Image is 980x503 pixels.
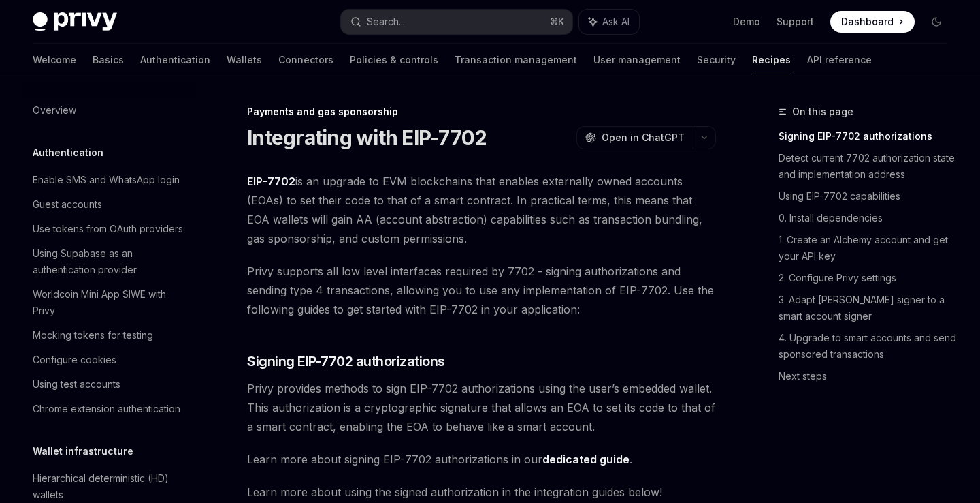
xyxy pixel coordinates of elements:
[22,98,196,123] a: Overview
[779,207,958,229] a: 0. Install dependencies
[841,15,894,29] span: Dashboard
[247,450,716,469] span: Learn more about signing EIP-7702 authorizations in our .
[542,453,630,467] a: dedicated guide
[350,44,438,76] a: Policies & controls
[22,372,196,397] a: Using test accounts
[455,44,577,76] a: Transaction management
[550,16,564,27] span: ⌘ K
[247,352,445,371] span: Signing EIP-7702 authorizations
[140,44,210,76] a: Authentication
[777,15,814,29] a: Support
[602,131,685,144] span: Open in ChatGPT
[33,286,188,319] div: Worldcoin Mini App SIWE with Privy
[752,44,791,76] a: Recipes
[33,196,102,213] div: Guest accounts
[33,144,103,161] h5: Authentication
[22,348,196,372] a: Configure cookies
[779,289,958,327] a: 3. Adapt [PERSON_NAME] signer to a smart account signer
[733,15,760,29] a: Demo
[247,483,716,502] span: Learn more about using the signed authorization in the integration guides below!
[22,323,196,348] a: Mocking tokens for testing
[33,245,188,278] div: Using Supabase as an authentication provider
[22,217,196,241] a: Use tokens from OAuth providers
[22,168,196,192] a: Enable SMS and WhatsApp login
[33,12,117,31] img: dark logo
[830,11,915,33] a: Dashboard
[341,10,572,34] button: Search...⌘K
[33,221,183,237] div: Use tokens from OAuth providers
[22,241,196,282] a: Using Supabase as an authentication provider
[33,44,76,76] a: Welcome
[593,44,681,76] a: User management
[779,327,958,365] a: 4. Upgrade to smart accounts and send sponsored transactions
[247,379,716,436] span: Privy provides methods to sign EIP-7702 authorizations using the user’s embedded wallet. This aut...
[579,10,639,34] button: Ask AI
[779,229,958,267] a: 1. Create an Alchemy account and get your API key
[227,44,262,76] a: Wallets
[22,282,196,323] a: Worldcoin Mini App SIWE with Privy
[33,401,180,417] div: Chrome extension authentication
[247,262,716,319] span: Privy supports all low level interfaces required by 7702 - signing authorizations and sending typ...
[33,470,188,503] div: Hierarchical deterministic (HD) wallets
[779,147,958,185] a: Detect current 7702 authorization state and implementation address
[247,125,487,150] h1: Integrating with EIP-7702
[33,102,76,119] div: Overview
[779,267,958,289] a: 2. Configure Privy settings
[779,185,958,207] a: Using EIP-7702 capabilities
[926,11,947,33] button: Toggle dark mode
[247,172,716,248] span: is an upgrade to EVM blockchains that enables externally owned accounts (EOAs) to set their code ...
[22,397,196,421] a: Chrome extension authentication
[278,44,333,76] a: Connectors
[33,376,120,393] div: Using test accounts
[779,365,958,387] a: Next steps
[33,352,116,368] div: Configure cookies
[33,443,133,459] h5: Wallet infrastructure
[33,172,180,188] div: Enable SMS and WhatsApp login
[367,14,405,30] div: Search...
[602,15,630,29] span: Ask AI
[247,105,716,119] div: Payments and gas sponsorship
[93,44,124,76] a: Basics
[697,44,736,76] a: Security
[33,327,153,344] div: Mocking tokens for testing
[247,174,295,189] a: EIP-7702
[807,44,872,76] a: API reference
[779,125,958,147] a: Signing EIP-7702 authorizations
[22,192,196,217] a: Guest accounts
[792,104,853,120] span: On this page
[576,126,693,149] button: Open in ChatGPT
